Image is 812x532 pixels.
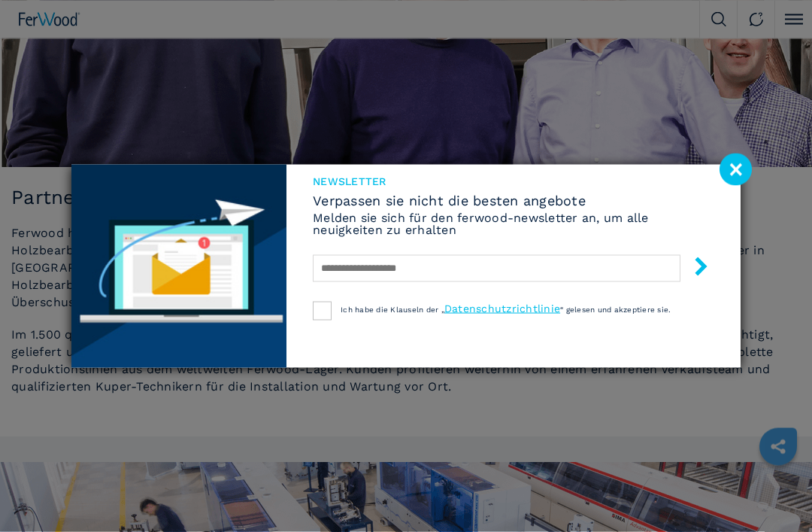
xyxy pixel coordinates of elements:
span: “ gelesen und akzeptiere sie. [560,306,671,314]
a: Datenschutzrichtlinie [444,302,560,315]
h6: Melden sie sich für den ferwood-newsletter an, um alle neuigkeiten zu erhalten [313,212,714,236]
span: Ich habe die Klauseln der „ [341,306,444,314]
button: submit-button [677,251,710,287]
img: Newsletter image [71,165,286,368]
span: Newsletter [313,176,714,187]
span: Verpassen sie nicht die besten angebote [313,194,714,208]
